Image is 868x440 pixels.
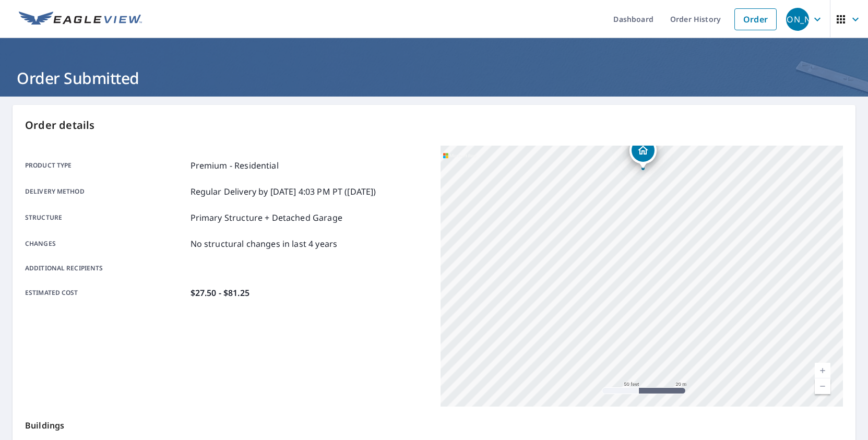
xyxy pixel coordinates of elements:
[191,159,279,172] p: Premium - Residential
[25,185,186,198] p: Delivery method
[786,8,809,31] div: [PERSON_NAME]
[191,185,376,198] p: Regular Delivery by [DATE] 4:03 PM PT ([DATE])
[25,211,186,224] p: Structure
[815,378,830,394] a: Current Level 19, Zoom Out
[25,287,186,299] p: Estimated cost
[191,237,338,250] p: No structural changes in last 4 years
[25,264,186,273] p: Additional recipients
[629,137,657,169] div: Dropped pin, building 1, Residential property, 529 Fallon St Old Forge, PA 18518
[734,8,777,30] a: Order
[25,117,843,133] p: Order details
[191,287,249,299] p: $27.50 - $81.25
[25,407,843,440] p: Buildings
[25,159,186,172] p: Product type
[19,11,142,27] img: EV Logo
[191,211,342,224] p: Primary Structure + Detached Garage
[13,67,855,89] h1: Order Submitted
[815,363,830,378] a: Current Level 19, Zoom In
[25,237,186,250] p: Changes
